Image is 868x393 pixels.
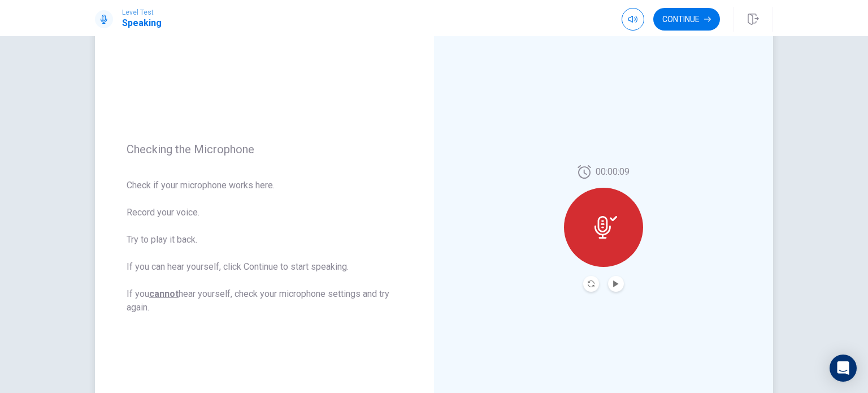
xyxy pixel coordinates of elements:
span: Level Test [122,8,162,16]
button: Record Again [583,276,599,292]
button: Continue [653,8,720,31]
span: 00:00:09 [596,165,630,179]
span: Check if your microphone works here. Record your voice. Try to play it back. If you can hear your... [127,179,402,314]
div: Open Intercom Messenger [830,355,857,382]
h1: Speaking [122,16,162,30]
button: Play Audio [608,276,624,292]
span: Checking the Microphone [127,142,402,156]
u: cannot [149,288,179,299]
